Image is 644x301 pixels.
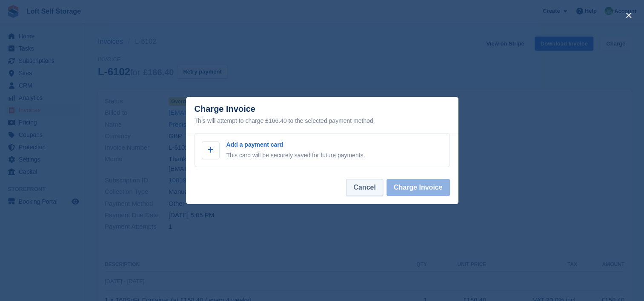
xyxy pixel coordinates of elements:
p: This card will be securely saved for future payments. [226,151,365,160]
p: Add a payment card [226,140,365,149]
div: Charge Invoice [195,104,450,126]
button: close [622,9,635,22]
button: Cancel [346,179,383,196]
button: Charge Invoice [386,179,450,196]
div: This will attempt to charge £166.40 to the selected payment method. [195,116,450,126]
a: Add a payment card This card will be securely saved for future payments. [195,133,450,167]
